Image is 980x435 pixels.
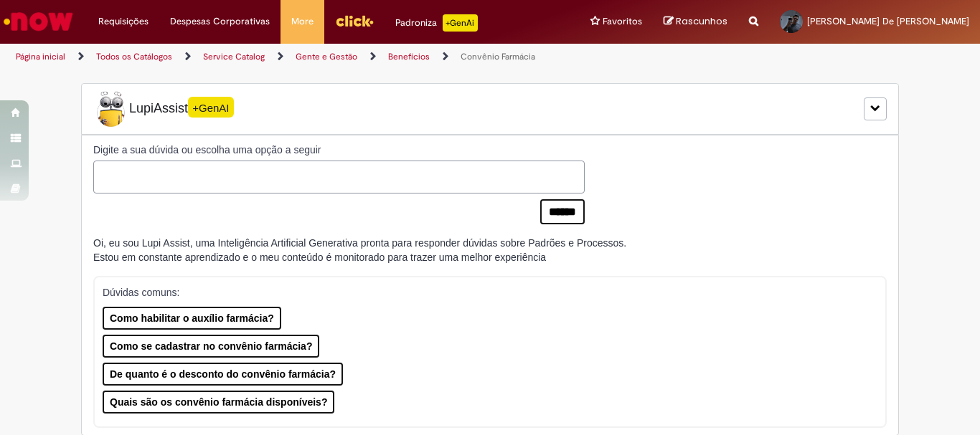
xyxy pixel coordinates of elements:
[664,15,727,29] a: Rascunhos
[807,15,969,27] span: [PERSON_NAME] De [PERSON_NAME]
[443,14,478,32] p: +GenAi
[103,363,343,386] button: De quanto é o desconto do convênio farmácia?
[1,7,75,36] img: ServiceNow
[96,51,172,62] a: Todos os Catálogos
[676,14,727,28] span: Rascunhos
[203,51,265,62] a: Service Catalog
[335,10,374,32] img: click_logo_yellow_360x200.png
[93,91,234,127] span: LupiAssist
[103,285,866,300] p: Dúvidas comuns:
[103,335,319,358] button: Como se cadastrar no convênio farmácia?
[11,44,643,70] ul: Trilhas de página
[395,14,478,32] div: Padroniza
[103,391,334,414] button: Quais são os convênio farmácia disponíveis?
[93,236,626,264] div: Oi, eu sou Lupi Assist, uma Inteligência Artificial Generativa pronta para responder dúvidas sobr...
[170,14,270,29] span: Despesas Corporativas
[98,14,149,29] span: Requisições
[296,51,357,62] a: Gente e Gestão
[81,83,899,135] div: LupiLupiAssist+GenAI
[103,307,281,330] button: Como habilitar o auxílio farmácia?
[603,14,642,29] span: Favoritos
[93,91,129,127] img: Lupi
[388,51,430,62] a: Benefícios
[461,51,535,62] a: Convênio Farmácia
[291,14,314,29] span: More
[16,51,65,62] a: Página inicial
[93,143,585,157] label: Digite a sua dúvida ou escolha uma opção a seguir
[188,97,234,118] span: +GenAI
